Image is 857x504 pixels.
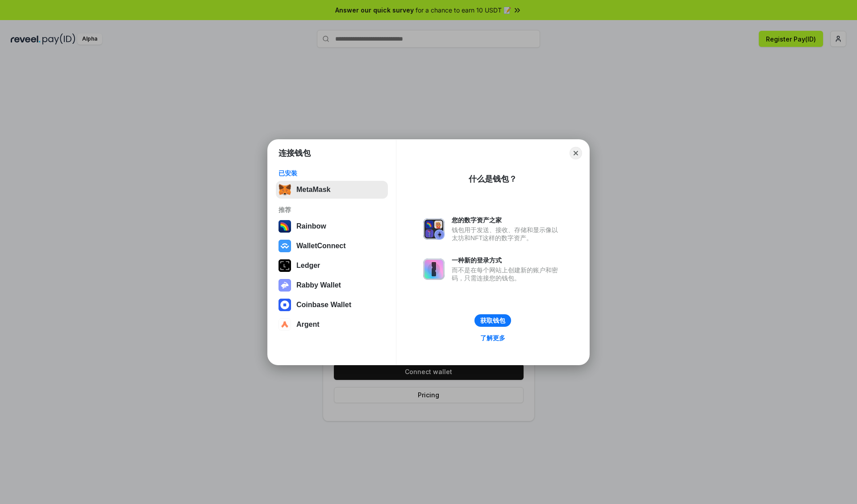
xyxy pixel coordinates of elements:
[279,259,291,272] img: svg+xml,%3Csvg%20xmlns%3D%22http%3A%2F%2Fwww.w3.org%2F2000%2Fsvg%22%20width%3D%2228%22%20height%3...
[279,148,311,158] h1: 连接钱包
[279,169,385,177] div: 已安装
[276,296,388,314] button: Coinbase Wallet
[423,218,445,240] img: svg+xml,%3Csvg%20xmlns%3D%22http%3A%2F%2Fwww.w3.org%2F2000%2Fsvg%22%20fill%3D%22none%22%20viewBox...
[279,206,385,214] div: 推荐
[276,237,388,255] button: WalletConnect
[296,186,330,194] div: MetaMask
[276,217,388,235] button: Rainbow
[296,222,326,230] div: Rainbow
[276,316,388,333] button: Argent
[279,220,291,233] img: svg+xml,%3Csvg%20width%3D%22120%22%20height%3D%22120%22%20viewBox%3D%220%200%20120%20120%22%20fil...
[423,258,445,280] img: svg+xml,%3Csvg%20xmlns%3D%22http%3A%2F%2Fwww.w3.org%2F2000%2Fsvg%22%20fill%3D%22none%22%20viewBox...
[480,317,505,325] div: 获取钱包
[480,334,505,342] div: 了解更多
[570,147,582,159] button: Close
[452,226,562,242] div: 钱包用于发送、接收、存储和显示像以太坊和NFT这样的数字资产。
[469,174,517,184] div: 什么是钱包？
[279,240,291,252] img: svg+xml,%3Csvg%20width%3D%2228%22%20height%3D%2228%22%20viewBox%3D%220%200%2028%2028%22%20fill%3D...
[279,279,291,292] img: svg+xml,%3Csvg%20xmlns%3D%22http%3A%2F%2Fwww.w3.org%2F2000%2Fsvg%22%20fill%3D%22none%22%20viewBox...
[296,242,346,250] div: WalletConnect
[474,314,511,327] button: 获取钱包
[296,262,320,270] div: Ledger
[276,181,388,199] button: MetaMask
[452,256,562,264] div: 一种新的登录方式
[452,216,562,224] div: 您的数字资产之家
[276,257,388,275] button: Ledger
[279,318,291,331] img: svg+xml,%3Csvg%20width%3D%2228%22%20height%3D%2228%22%20viewBox%3D%220%200%2028%2028%22%20fill%3D...
[296,321,320,329] div: Argent
[475,332,511,344] a: 了解更多
[279,183,291,196] img: svg+xml,%3Csvg%20fill%3D%22none%22%20height%3D%2233%22%20viewBox%3D%220%200%2035%2033%22%20width%...
[296,281,341,289] div: Rabby Wallet
[279,299,291,311] img: svg+xml,%3Csvg%20width%3D%2228%22%20height%3D%2228%22%20viewBox%3D%220%200%2028%2028%22%20fill%3D...
[276,276,388,294] button: Rabby Wallet
[452,266,562,282] div: 而不是在每个网站上创建新的账户和密码，只需连接您的钱包。
[296,301,351,309] div: Coinbase Wallet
